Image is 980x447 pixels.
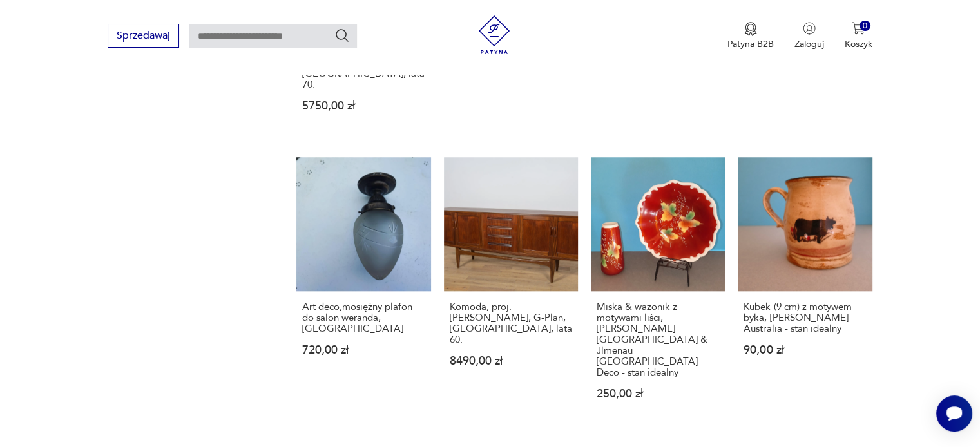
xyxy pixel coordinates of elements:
[302,100,425,111] p: 5750,00 zł
[302,14,425,90] h3: Komplet sześciu krzeseł [PERSON_NAME], proj. [PERSON_NAME][GEOGRAPHIC_DATA], Zamojska Fabryka Meb...
[852,22,865,35] img: Ikona koszyka
[727,22,774,50] button: Patyna B2B
[108,32,179,41] a: Sprzedawaj
[302,345,425,356] p: 720,00 zł
[450,301,572,345] h3: Komoda, proj. [PERSON_NAME], G-Plan, [GEOGRAPHIC_DATA], lata 60.
[334,28,350,43] button: Szukaj
[794,38,824,50] p: Zaloguj
[738,157,872,424] a: Kubek (9 cm) z motywem byka, Robert Gordon Pottery Australia - stan idealnyKubek (9 cm) z motywem...
[108,24,179,48] button: Sprzedawaj
[803,22,816,35] img: Ikonka użytkownika
[744,345,866,356] p: 90,00 zł
[302,301,425,334] h3: Art deco,mosiężny plafon do salon weranda,[GEOGRAPHIC_DATA]
[597,301,719,378] h3: Miska & wazonik z motywami liści, [PERSON_NAME] [GEOGRAPHIC_DATA] & Jlmenau [GEOGRAPHIC_DATA] Dec...
[727,38,774,50] p: Patyna B2B
[936,395,972,432] iframe: Smartsupp widget button
[475,15,514,54] img: Patyna - sklep z meblami i dekoracjami vintage
[450,356,572,366] p: 8490,00 zł
[444,157,578,424] a: Komoda, proj. V. Wilkins, G-Plan, Wielka Brytania, lata 60.Komoda, proj. [PERSON_NAME], G-Plan, [...
[591,157,725,424] a: Miska & wazonik z motywami liści, Edmund Kruger Germany & Jlmenau Germany_Art Deco - stan idealny...
[860,21,870,32] div: 0
[845,38,872,50] p: Koszyk
[727,22,774,50] a: Ikona medaluPatyna B2B
[845,22,872,50] button: 0Koszyk
[794,22,824,50] button: Zaloguj
[744,301,866,334] h3: Kubek (9 cm) z motywem byka, [PERSON_NAME] Australia - stan idealny
[597,388,719,399] p: 250,00 zł
[296,157,430,424] a: Art deco,mosiężny plafon do salon weranda,łazienkaArt deco,mosiężny plafon do salon weranda,[GEOG...
[744,22,757,36] img: Ikona medalu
